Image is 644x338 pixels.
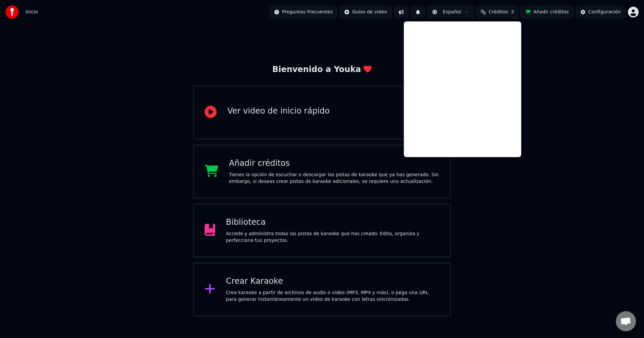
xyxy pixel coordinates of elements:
div: Accede y administra todas las pistas de karaoke que has creado. Edita, organiza y perfecciona tus... [226,230,440,244]
div: Tienes la opción de escuchar o descargar las pistas de karaoke que ya has generado. Sin embargo, ... [229,172,440,185]
div: Biblioteca [226,217,440,228]
div: Configuración [588,9,621,15]
nav: breadcrumb [25,9,38,15]
span: Créditos [489,9,508,15]
div: Crear Karaoke [226,276,440,287]
div: Añadir créditos [229,158,440,169]
button: Créditos3 [476,6,518,18]
span: 3 [511,9,514,15]
button: Configuración [576,6,625,18]
div: Chat abierto [616,311,636,331]
div: Bienvenido a Youka [272,64,372,75]
button: Preguntas Frecuentes [270,6,337,18]
div: Ver video de inicio rápido [227,106,330,117]
button: Añadir créditos [521,6,573,18]
img: youka [5,5,19,19]
button: Guías de video [340,6,391,18]
span: Inicio [25,9,38,15]
div: Crea karaoke a partir de archivos de audio o video (MP3, MP4 y más), o pega una URL para generar ... [226,289,440,303]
